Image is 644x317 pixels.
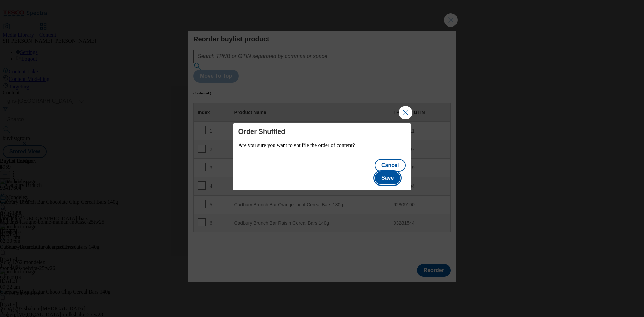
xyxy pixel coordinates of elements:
[238,127,406,136] h4: Order Shuffled
[375,159,406,172] button: Cancel
[375,172,400,184] button: Save
[233,123,411,190] div: Modal
[399,106,412,119] button: Close Modal
[238,142,406,148] p: Are you sure you want to shuffle the order of content?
